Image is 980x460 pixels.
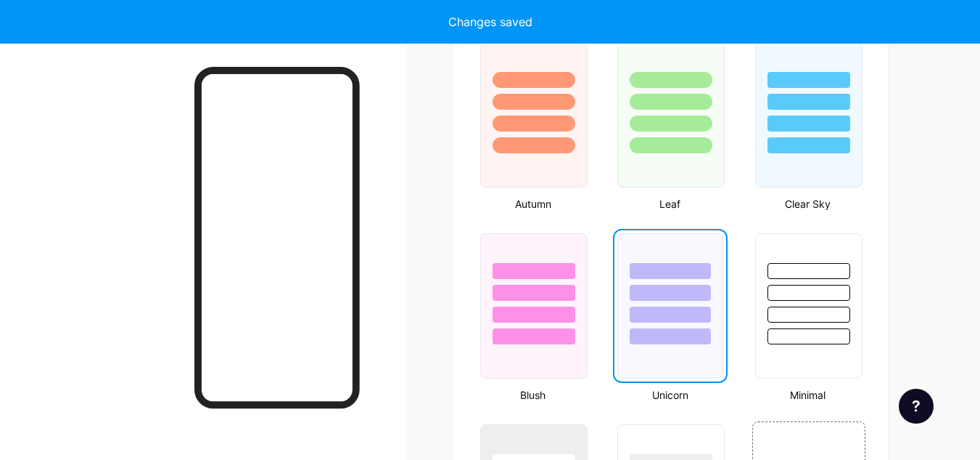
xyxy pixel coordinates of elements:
[476,196,590,211] div: Autumn
[613,387,727,403] div: Unicorn
[613,196,727,211] div: Leaf
[751,196,865,211] div: Clear Sky
[448,13,532,31] div: Changes saved
[751,387,865,403] div: Minimal
[476,387,590,403] div: Blush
